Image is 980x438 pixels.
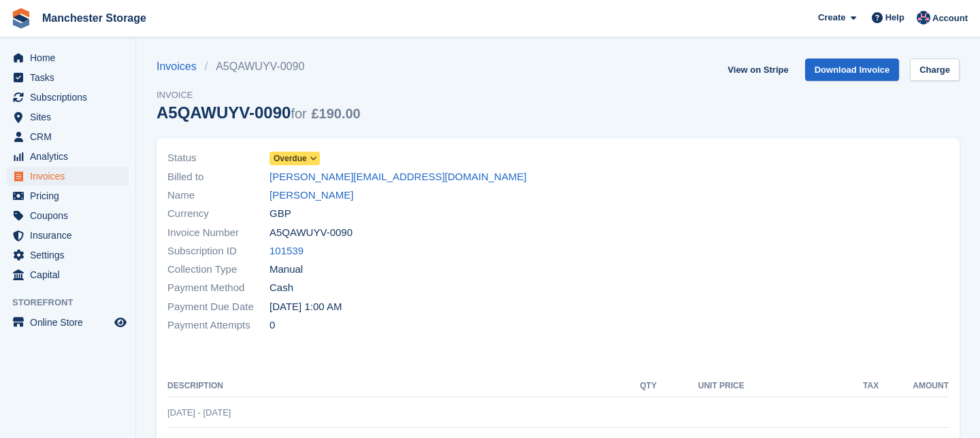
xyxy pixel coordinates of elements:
a: menu [7,48,129,67]
span: Account [932,12,968,25]
a: menu [7,167,129,186]
a: menu [7,246,129,265]
span: Name [167,188,269,203]
a: menu [7,265,129,284]
span: Cash [269,280,293,296]
time: 2025-09-02 00:00:00 UTC [269,299,342,315]
span: for [291,106,306,121]
a: menu [7,186,129,205]
a: Invoices [157,58,205,75]
a: menu [7,147,129,166]
nav: breadcrumbs [157,58,361,75]
span: Payment Method [167,280,269,296]
a: Manchester Storage [37,7,152,29]
span: Capital [30,265,112,284]
span: Insurance [30,226,112,245]
span: Overdue [274,152,307,165]
a: menu [7,88,129,107]
span: Analytics [30,147,112,166]
span: Subscriptions [30,88,112,107]
span: Home [30,48,112,67]
th: Amount [879,375,949,397]
span: Collection Type [167,262,269,277]
span: [DATE] - [DATE] [167,407,231,418]
span: Help [885,11,904,24]
a: Charge [910,58,960,81]
span: Tasks [30,68,112,87]
span: Coupons [30,206,112,225]
a: View on Stripe [722,58,794,81]
th: Tax [745,375,879,397]
a: Overdue [269,150,320,166]
th: Description [167,375,625,397]
span: Invoice [157,88,361,102]
a: menu [7,226,129,245]
span: Manual [269,262,303,277]
a: menu [7,127,129,146]
span: Pricing [30,186,112,205]
a: [PERSON_NAME][EMAIL_ADDRESS][DOMAIN_NAME] [269,169,527,185]
span: Sites [30,107,112,127]
a: [PERSON_NAME] [269,188,353,203]
span: Storefront [12,296,135,309]
a: menu [7,206,129,225]
span: Subscription ID [167,243,269,259]
span: A5QAWUYV-0090 [269,225,353,241]
span: Invoice Number [167,225,269,241]
th: QTY [625,375,657,397]
span: GBP [269,206,291,222]
a: Preview store [112,314,129,331]
a: 101539 [269,243,304,259]
span: Create [818,11,845,24]
span: Status [167,150,269,166]
a: Download Invoice [805,58,900,81]
span: Payment Due Date [167,299,269,315]
img: stora-icon-8386f47178a22dfd0bd8f6a31ec36ba5ce8667c1dd55bd0f319d3a0aa187defe.svg [11,8,31,29]
span: 0 [269,318,275,333]
div: A5QAWUYV-0090 [157,103,361,122]
a: menu [7,313,129,332]
span: Currency [167,206,269,222]
span: Payment Attempts [167,318,269,333]
span: Invoices [30,167,112,186]
a: menu [7,107,129,127]
a: menu [7,68,129,87]
span: £190.00 [311,106,360,121]
span: Online Store [30,313,112,332]
span: Billed to [167,169,269,185]
span: CRM [30,127,112,146]
span: Settings [30,246,112,265]
th: Unit Price [657,375,745,397]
